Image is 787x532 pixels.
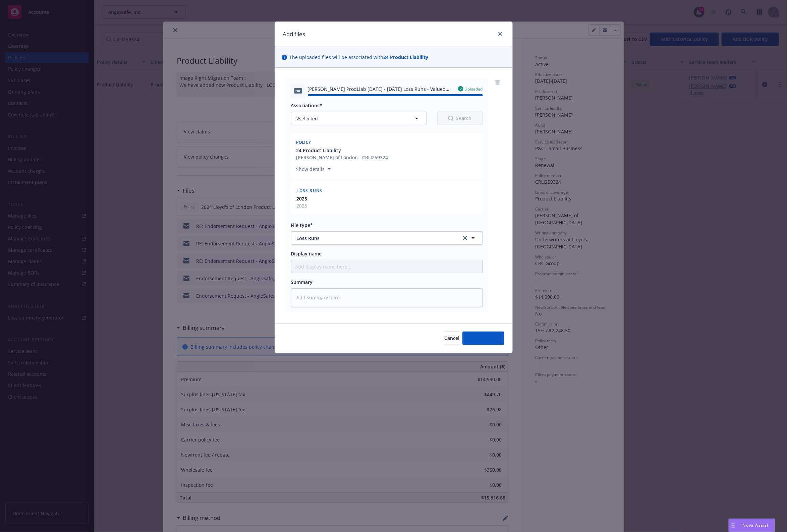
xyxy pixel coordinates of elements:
div: Drag to move [729,519,737,532]
span: 2025 [297,202,307,209]
a: clear selection [461,234,469,242]
span: Display name [291,250,322,257]
span: Loss Runs [297,235,452,242]
button: Loss Runsclear selection [291,231,483,245]
button: Nova Assist [729,519,775,532]
input: Add display name here... [291,260,483,273]
span: Summary [291,279,313,285]
strong: 2025 [297,195,307,202]
span: Nova Assist [743,522,769,528]
span: File type* [291,222,313,228]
